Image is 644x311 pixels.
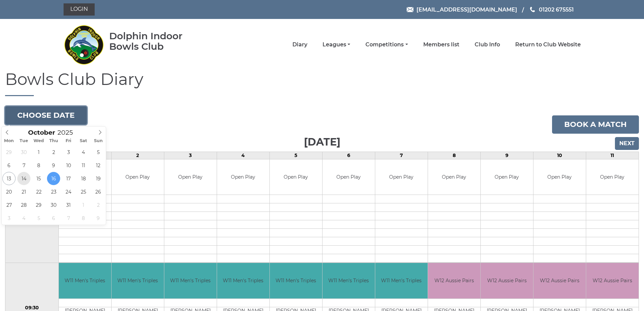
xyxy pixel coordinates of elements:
[47,198,60,212] span: October 30, 2025
[17,159,30,172] span: October 7, 2025
[59,263,111,298] td: W11 Men's Triples
[111,152,164,159] td: 2
[92,146,105,159] span: October 5, 2025
[481,263,533,298] td: W12 Aussie Pairs
[17,139,31,143] span: Tue
[76,139,91,143] span: Sat
[109,31,204,52] div: Dolphin Indoor Bowls Club
[407,7,413,12] img: Email
[375,263,428,298] td: W11 Men's Triples
[92,172,105,185] span: October 19, 2025
[428,263,480,298] td: W12 Aussie Pairs
[552,115,639,134] a: Book a match
[17,212,30,225] span: November 4, 2025
[46,139,61,143] span: Thu
[64,3,95,16] a: Login
[77,159,90,172] span: October 11, 2025
[270,159,322,195] td: Open Play
[533,263,586,298] td: W12 Aussie Pairs
[92,185,105,198] span: October 26, 2025
[77,212,90,225] span: November 8, 2025
[47,172,60,185] span: October 16, 2025
[2,139,17,143] span: Mon
[112,263,164,298] td: W11 Men's Triples
[217,159,269,195] td: Open Play
[32,185,45,198] span: October 22, 2025
[217,152,269,159] td: 4
[164,263,217,298] td: W11 Men's Triples
[164,159,217,195] td: Open Play
[164,152,217,159] td: 3
[423,41,459,48] a: Members list
[17,146,30,159] span: September 30, 2025
[47,185,60,198] span: October 23, 2025
[62,198,75,212] span: October 31, 2025
[92,198,105,212] span: November 2, 2025
[32,159,45,172] span: October 8, 2025
[77,146,90,159] span: October 4, 2025
[62,146,75,159] span: October 3, 2025
[2,185,16,198] span: October 20, 2025
[62,172,75,185] span: October 17, 2025
[2,172,16,185] span: October 13, 2025
[32,146,45,159] span: October 1, 2025
[2,212,16,225] span: November 3, 2025
[92,159,105,172] span: October 12, 2025
[323,159,375,195] td: Open Play
[530,7,535,12] img: Phone us
[47,212,60,225] span: November 6, 2025
[365,41,408,48] a: Competitions
[32,198,45,212] span: October 29, 2025
[32,212,45,225] span: November 5, 2025
[55,129,81,136] input: Scroll to increment
[2,198,16,212] span: October 27, 2025
[64,21,104,68] img: Dolphin Indoor Bowls Club
[91,139,106,143] span: Sun
[62,185,75,198] span: October 24, 2025
[270,263,322,298] td: W11 Men's Triples
[322,152,375,159] td: 6
[61,139,76,143] span: Fri
[533,159,586,195] td: Open Play
[480,152,533,159] td: 9
[428,152,480,159] td: 8
[375,159,428,195] td: Open Play
[47,159,60,172] span: October 9, 2025
[112,159,164,195] td: Open Play
[32,172,45,185] span: October 15, 2025
[62,212,75,225] span: November 7, 2025
[269,152,322,159] td: 5
[92,212,105,225] span: November 9, 2025
[586,263,639,298] td: W12 Aussie Pairs
[2,159,16,172] span: October 6, 2025
[407,5,517,14] a: Email [EMAIL_ADDRESS][DOMAIN_NAME]
[17,198,30,212] span: October 28, 2025
[533,152,586,159] td: 10
[323,263,375,298] td: W11 Men's Triples
[475,41,500,48] a: Club Info
[5,70,639,96] h1: Bowls Club Diary
[615,137,639,150] input: Next
[481,159,533,195] td: Open Play
[77,185,90,198] span: October 25, 2025
[31,139,46,143] span: Wed
[539,6,574,13] span: 01202 675551
[5,106,87,125] button: Choose date
[586,152,639,159] td: 11
[529,5,574,14] a: Phone us 01202 675551
[77,172,90,185] span: October 18, 2025
[28,130,55,136] span: Scroll to increment
[416,6,517,13] span: [EMAIL_ADDRESS][DOMAIN_NAME]
[217,263,269,298] td: W11 Men's Triples
[323,41,350,48] a: Leagues
[17,185,30,198] span: October 21, 2025
[77,198,90,212] span: November 1, 2025
[2,146,16,159] span: September 29, 2025
[17,172,30,185] span: October 14, 2025
[47,146,60,159] span: October 2, 2025
[375,152,428,159] td: 7
[428,159,480,195] td: Open Play
[515,41,581,48] a: Return to Club Website
[62,159,75,172] span: October 10, 2025
[586,159,639,195] td: Open Play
